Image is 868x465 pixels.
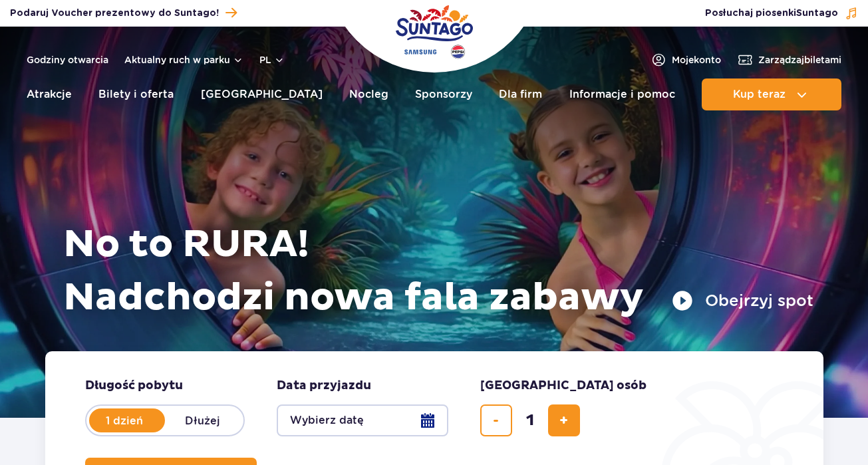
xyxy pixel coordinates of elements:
[201,78,323,110] a: [GEOGRAPHIC_DATA]
[702,78,841,110] button: Kup teraz
[548,404,580,436] button: dodaj bilet
[124,55,243,65] button: Aktualny ruch w parku
[569,78,675,110] a: Informacje i pomoc
[514,404,546,436] input: liczba biletów
[499,78,542,110] a: Dla firm
[758,53,841,67] span: Zarządzaj biletami
[86,406,162,434] label: 1 dzień
[63,218,813,325] h1: No to RURA! Nadchodzi nowa fala zabawy
[480,404,512,436] button: usuń bilet
[165,406,241,434] label: Dłużej
[27,78,72,110] a: Atrakcje
[672,53,721,67] span: Moje konto
[672,290,813,311] button: Obejrzyj spot
[705,7,858,20] button: Posłuchaj piosenkiSuntago
[10,4,237,22] a: Podaruj Voucher prezentowy do Suntago!
[480,378,647,394] span: [GEOGRAPHIC_DATA] osób
[349,78,388,110] a: Nocleg
[733,88,786,100] span: Kup teraz
[277,378,371,394] span: Data przyjazdu
[10,7,219,20] span: Podaruj Voucher prezentowy do Suntago!
[796,9,838,18] span: Suntago
[85,378,183,394] span: Długość pobytu
[415,78,472,110] a: Sponsorzy
[259,53,285,67] button: pl
[98,78,174,110] a: Bilety i oferta
[651,52,721,68] a: Mojekonto
[277,404,448,436] button: Wybierz datę
[27,53,108,67] a: Godziny otwarcia
[737,52,841,68] a: Zarządzajbiletami
[705,7,838,20] span: Posłuchaj piosenki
